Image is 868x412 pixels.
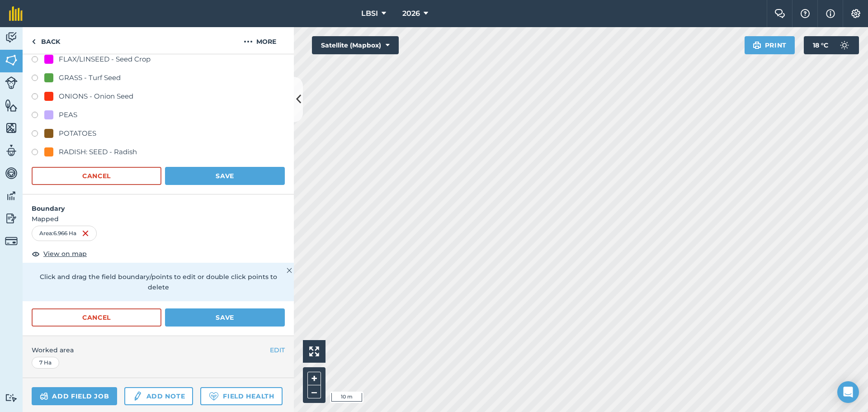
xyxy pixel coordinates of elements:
[165,167,285,185] button: Save
[32,357,59,369] div: 7 Ha
[361,8,378,19] span: LBSI
[800,9,811,18] img: A question mark icon
[5,166,18,180] img: svg+xml;base64,PD94bWwgdmVyc2lvbj0iMS4wIiBlbmNvZGluZz0idXRmLTgiPz4KPCEtLSBHZW5lcmF0b3I6IEFkb2JlIE...
[82,228,89,239] img: svg+xml;base64,PHN2ZyB4bWxucz0iaHR0cDovL3d3dy53My5vcmcvMjAwMC9zdmciIHdpZHRoPSIxNiIgaGVpZ2h0PSIyNC...
[5,121,18,135] img: svg+xml;base64,PHN2ZyB4bWxucz0iaHR0cDovL3d3dy53My5vcmcvMjAwMC9zdmciIHdpZHRoPSI1NiIgaGVpZ2h0PSI2MC...
[32,308,161,327] button: Cancel
[774,9,785,18] img: Two speech bubbles overlapping with the left bubble in the forefront
[5,53,18,67] img: svg+xml;base64,PHN2ZyB4bWxucz0iaHR0cDovL3d3dy53My5vcmcvMjAwMC9zdmciIHdpZHRoPSI1NiIgaGVpZ2h0PSI2MC...
[200,387,282,405] a: Field Health
[32,272,285,292] p: Click and drag the field boundary/points to edit or double click points to delete
[402,8,420,19] span: 2026
[804,36,859,54] button: 18 °C
[32,248,40,259] img: svg+xml;base64,PHN2ZyB4bWxucz0iaHR0cDovL3d3dy53My5vcmcvMjAwMC9zdmciIHdpZHRoPSIxOCIgaGVpZ2h0PSIyNC...
[745,36,795,54] button: Print
[165,308,285,327] button: Save
[23,27,69,54] a: Back
[850,9,861,18] img: A cog icon
[5,189,18,203] img: svg+xml;base64,PD94bWwgdmVyc2lvbj0iMS4wIiBlbmNvZGluZz0idXRmLTgiPz4KPCEtLSBHZW5lcmF0b3I6IEFkb2JlIE...
[32,387,117,405] a: Add field job
[5,144,18,157] img: svg+xml;base64,PD94bWwgdmVyc2lvbj0iMS4wIiBlbmNvZGluZz0idXRmLTgiPz4KPCEtLSBHZW5lcmF0b3I6IEFkb2JlIE...
[32,345,285,355] span: Worked area
[813,36,828,54] span: 18 ° C
[124,387,193,405] a: Add note
[307,372,321,385] button: +
[32,226,97,241] div: Area : 6.966 Ha
[9,6,23,21] img: fieldmargin Logo
[32,167,161,185] button: Cancel
[5,393,18,402] img: svg+xml;base64,PD94bWwgdmVyc2lvbj0iMS4wIiBlbmNvZGluZz0idXRmLTgiPz4KPCEtLSBHZW5lcmF0b3I6IEFkb2JlIE...
[23,194,294,213] h4: Boundary
[287,265,292,276] img: svg+xml;base64,PHN2ZyB4bWxucz0iaHR0cDovL3d3dy53My5vcmcvMjAwMC9zdmciIHdpZHRoPSIyMiIgaGVpZ2h0PSIzMC...
[312,36,399,54] button: Satellite (Mapbox)
[5,31,18,44] img: svg+xml;base64,PD94bWwgdmVyc2lvbj0iMS4wIiBlbmNvZGluZz0idXRmLTgiPz4KPCEtLSBHZW5lcmF0b3I6IEFkb2JlIE...
[59,128,96,139] div: POTATOES
[43,249,87,259] span: View on map
[59,54,151,65] div: FLAX/LINSEED - Seed Crop
[5,76,18,89] img: svg+xml;base64,PD94bWwgdmVyc2lvbj0iMS4wIiBlbmNvZGluZz0idXRmLTgiPz4KPCEtLSBHZW5lcmF0b3I6IEFkb2JlIE...
[32,36,36,47] img: svg+xml;base64,PHN2ZyB4bWxucz0iaHR0cDovL3d3dy53My5vcmcvMjAwMC9zdmciIHdpZHRoPSI5IiBoZWlnaHQ9IjI0Ii...
[309,346,319,356] img: Four arrows, one pointing top left, one top right, one bottom right and the last bottom left
[59,109,77,120] div: PEAS
[244,36,253,47] img: svg+xml;base64,PHN2ZyB4bWxucz0iaHR0cDovL3d3dy53My5vcmcvMjAwMC9zdmciIHdpZHRoPSIyMCIgaGVpZ2h0PSIyNC...
[307,385,321,398] button: –
[226,27,294,54] button: More
[5,99,18,112] img: svg+xml;base64,PHN2ZyB4bWxucz0iaHR0cDovL3d3dy53My5vcmcvMjAwMC9zdmciIHdpZHRoPSI1NiIgaGVpZ2h0PSI2MC...
[5,212,18,225] img: svg+xml;base64,PD94bWwgdmVyc2lvbj0iMS4wIiBlbmNvZGluZz0idXRmLTgiPz4KPCEtLSBHZW5lcmF0b3I6IEFkb2JlIE...
[59,72,121,83] div: GRASS - Turf Seed
[59,91,133,102] div: ONIONS - Onion Seed
[835,36,854,54] img: svg+xml;base64,PD94bWwgdmVyc2lvbj0iMS4wIiBlbmNvZGluZz0idXRmLTgiPz4KPCEtLSBHZW5lcmF0b3I6IEFkb2JlIE...
[826,8,835,19] img: svg+xml;base64,PHN2ZyB4bWxucz0iaHR0cDovL3d3dy53My5vcmcvMjAwMC9zdmciIHdpZHRoPSIxNyIgaGVpZ2h0PSIxNy...
[32,248,87,259] button: View on map
[23,214,294,224] span: Mapped
[59,147,137,157] div: RADISH: SEED - Radish
[5,235,18,247] img: svg+xml;base64,PD94bWwgdmVyc2lvbj0iMS4wIiBlbmNvZGluZz0idXRmLTgiPz4KPCEtLSBHZW5lcmF0b3I6IEFkb2JlIE...
[837,381,859,403] div: Open Intercom Messenger
[753,40,761,51] img: svg+xml;base64,PHN2ZyB4bWxucz0iaHR0cDovL3d3dy53My5vcmcvMjAwMC9zdmciIHdpZHRoPSIxOSIgaGVpZ2h0PSIyNC...
[40,391,48,402] img: svg+xml;base64,PD94bWwgdmVyc2lvbj0iMS4wIiBlbmNvZGluZz0idXRmLTgiPz4KPCEtLSBHZW5lcmF0b3I6IEFkb2JlIE...
[132,391,142,402] img: svg+xml;base64,PD94bWwgdmVyc2lvbj0iMS4wIiBlbmNvZGluZz0idXRmLTgiPz4KPCEtLSBHZW5lcmF0b3I6IEFkb2JlIE...
[270,345,285,355] button: EDIT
